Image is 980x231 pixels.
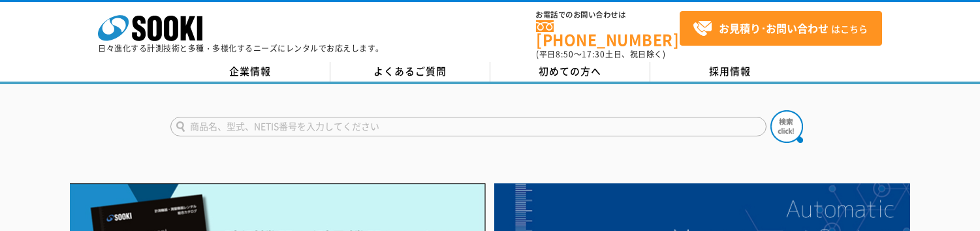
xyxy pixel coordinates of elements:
[556,48,574,60] span: 8:50
[539,64,601,78] span: 初めての方へ
[536,48,665,60] span: (平日 ～ 土日、祝日除く)
[170,62,330,82] a: 企業情報
[536,11,680,19] span: お電話でのお問い合わせは
[98,44,384,52] p: 日々進化する計測技術と多種・多様化するニーズにレンタルでお応えします。
[536,20,680,47] a: [PHONE_NUMBER]
[719,20,829,36] strong: お見積り･お問い合わせ
[770,110,803,143] img: btn_search.png
[170,117,767,136] input: 商品名、型式、NETIS番号を入力してください
[490,62,650,82] a: 初めての方へ
[650,62,810,82] a: 採用情報
[680,11,882,46] a: お見積り･お問い合わせはこちら
[582,48,605,60] span: 17:30
[693,19,868,38] span: はこちら
[330,62,490,82] a: よくあるご質問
